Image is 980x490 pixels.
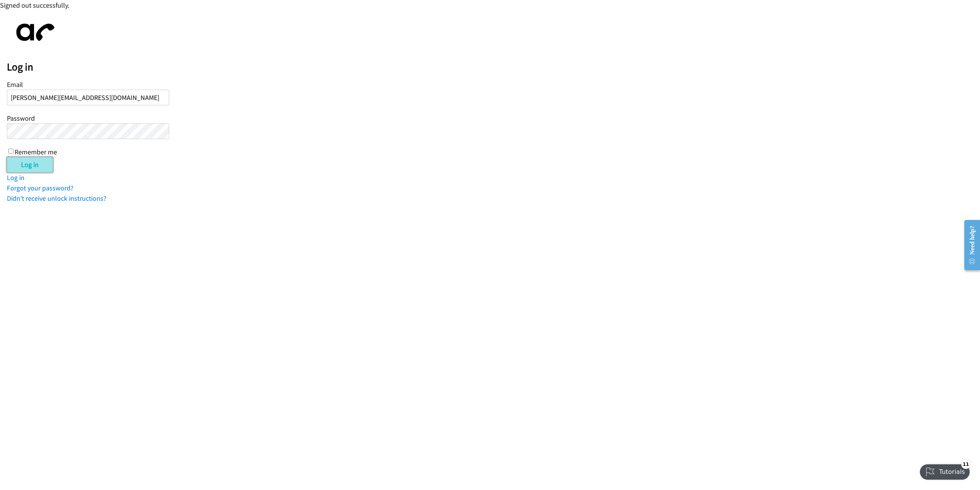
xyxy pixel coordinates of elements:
[7,61,980,74] h2: Log in
[7,114,35,123] label: Password
[15,147,57,156] label: Remember me
[7,184,73,192] a: Forgot your password?
[7,194,106,203] a: Didn't receive unlock instructions?
[7,173,24,182] a: Log in
[7,80,23,89] label: Email
[7,157,53,172] input: Log in
[7,17,60,48] img: aphone-8a226864a2ddd6a5e75d1ebefc011f4aa8f32683c2d82f3fb0802fe031f96514.svg
[958,215,980,275] iframe: Resource Center
[915,457,974,484] iframe: Checklist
